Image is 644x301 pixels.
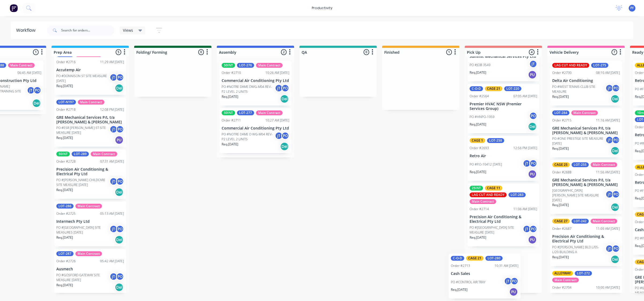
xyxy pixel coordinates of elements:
[16,27,38,34] div: Workflow
[123,27,133,33] span: Views
[10,4,18,12] img: Factory
[61,25,114,36] input: Search for orders...
[309,4,335,12] div: productivity
[630,6,634,10] span: PF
